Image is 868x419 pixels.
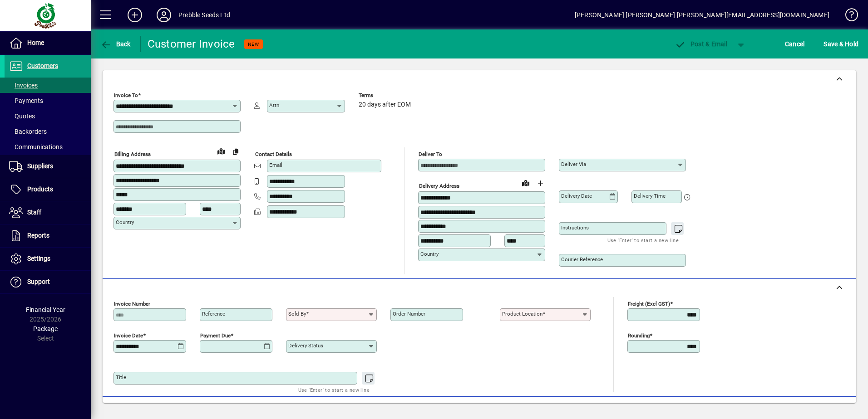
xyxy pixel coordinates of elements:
[149,7,178,23] button: Profile
[824,40,827,48] span: S
[561,256,603,263] mat-label: Courier Reference
[288,311,306,317] mat-label: Sold by
[114,301,150,307] mat-label: Invoice number
[5,78,91,93] a: Invoices
[518,175,533,190] a: View on map
[114,332,143,339] mat-label: Invoice date
[298,385,370,395] mat-hint: Use 'Enter' to start a new line
[783,36,807,52] button: Cancel
[561,224,589,231] mat-label: Instructions
[359,93,413,98] span: Terms
[502,311,542,317] mat-label: Product location
[5,139,91,155] a: Communications
[288,342,323,349] mat-label: Delivery status
[269,102,279,108] mat-label: Attn
[114,92,138,98] mat-label: Invoice To
[228,144,243,159] button: Copy to Delivery address
[214,144,228,158] a: View on map
[670,36,732,52] button: Post & Email
[634,193,666,199] mat-label: Delivery time
[9,82,38,89] span: Invoices
[5,155,91,178] a: Suppliers
[675,40,727,48] span: ost & Email
[5,201,91,224] a: Staff
[393,311,425,317] mat-label: Order number
[5,248,91,270] a: Settings
[269,162,282,168] mat-label: Email
[200,332,231,339] mat-label: Payment due
[5,178,91,201] a: Products
[5,224,91,247] a: Reports
[420,251,439,257] mat-label: Country
[26,306,65,313] span: Financial Year
[5,108,91,124] a: Quotes
[27,162,53,170] span: Suppliers
[628,301,670,307] mat-label: Freight (excl GST)
[419,151,442,157] mat-label: Deliver To
[91,36,141,52] app-page-header-button: Back
[607,235,679,245] mat-hint: Use 'Enter' to start a new line
[116,374,126,380] mat-label: Title
[116,219,134,225] mat-label: Country
[790,401,836,418] button: Product
[785,37,805,51] span: Cancel
[541,401,594,418] button: Product History
[27,185,53,193] span: Products
[27,209,41,216] span: Staff
[27,232,49,239] span: Reports
[794,402,831,417] span: Product
[838,2,857,31] a: Knowledge Base
[533,176,547,190] button: Choose address
[9,112,35,120] span: Quotes
[561,161,586,167] mat-label: Deliver via
[821,36,861,52] button: Save & Hold
[100,40,131,48] span: Back
[575,8,829,22] div: [PERSON_NAME] [PERSON_NAME] [PERSON_NAME][EMAIL_ADDRESS][DOMAIN_NAME]
[5,32,91,54] a: Home
[5,271,91,293] a: Support
[178,8,230,22] div: Prebble Seeds Ltd
[27,278,50,285] span: Support
[248,41,259,47] span: NEW
[5,124,91,139] a: Backorders
[5,93,91,108] a: Payments
[9,143,63,151] span: Communications
[27,39,44,46] span: Home
[359,101,411,108] span: 20 days after EOM
[628,332,650,339] mat-label: Rounding
[824,37,858,51] span: ave & Hold
[27,255,50,262] span: Settings
[33,325,58,332] span: Package
[202,311,225,317] mat-label: Reference
[9,128,47,135] span: Backorders
[561,193,592,199] mat-label: Delivery date
[544,402,591,417] span: Product History
[9,97,43,104] span: Payments
[120,7,149,23] button: Add
[98,36,133,52] button: Back
[27,62,58,69] span: Customers
[690,40,695,48] span: P
[148,37,235,51] div: Customer Invoice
